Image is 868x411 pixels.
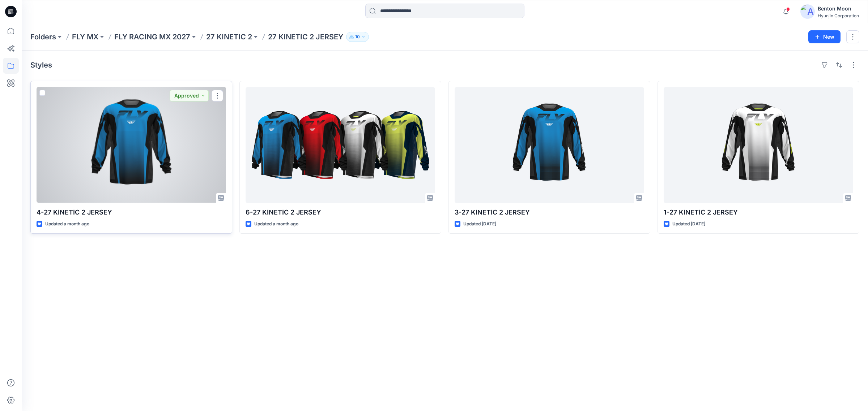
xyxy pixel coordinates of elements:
p: Updated [DATE] [463,220,496,228]
a: Folders [30,32,56,42]
a: 6-27 KINETIC 2 JERSEY [246,87,435,203]
a: FLY MX [72,32,98,42]
div: Hyunjin Corporation [818,13,859,18]
button: 10 [346,32,369,42]
p: Updated a month ago [45,220,89,228]
h4: Styles [30,61,52,69]
p: 3-27 KINETIC 2 JERSEY [455,207,644,217]
p: Updated a month ago [254,220,298,228]
p: Updated [DATE] [672,220,705,228]
div: Benton Moon [818,4,859,13]
a: 4-27 KINETIC 2 JERSEY [37,87,226,203]
p: 1-27 KINETIC 2 JERSEY [664,207,853,217]
p: 4-27 KINETIC 2 JERSEY [37,207,226,217]
a: 1-27 KINETIC 2 JERSEY [664,87,853,203]
a: 27 KINETIC 2 [206,32,252,42]
button: New [808,30,841,43]
p: 6-27 KINETIC 2 JERSEY [246,207,435,217]
p: 10 [355,33,360,41]
img: avatar [800,4,815,19]
p: 27 KINETIC 2 JERSEY [268,32,343,42]
a: FLY RACING MX 2027 [114,32,190,42]
a: 3-27 KINETIC 2 JERSEY [455,87,644,203]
